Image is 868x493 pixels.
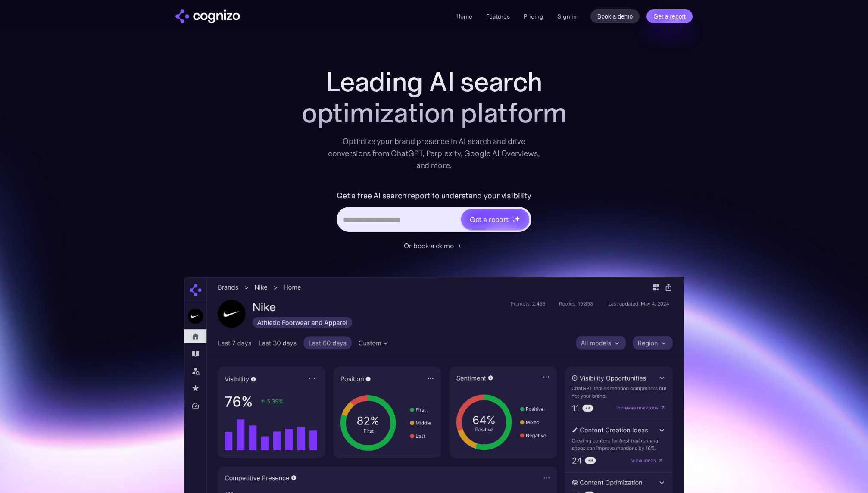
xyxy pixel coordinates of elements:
[524,12,543,20] a: Pricing
[515,216,520,222] img: star
[404,240,454,251] div: Or book a demo
[404,240,464,251] a: Or book a demo
[486,12,510,20] a: Features
[512,216,514,218] img: star
[337,189,531,236] form: Hero URL Input Form
[557,11,577,22] a: Sign in
[328,135,540,172] div: Optimize your brand presence in AI search and drive conversions from ChatGPT, Perplexity, Google ...
[456,12,472,20] a: Home
[512,219,515,222] img: star
[470,214,509,225] div: Get a report
[460,208,530,231] a: Get a reportstarstarstar
[175,9,240,23] a: home
[337,189,531,203] label: Get a free AI search report to understand your visibility
[590,9,640,23] a: Book a demo
[262,66,606,128] h1: Leading AI search optimization platform
[175,9,240,23] img: cognizo logo
[646,9,693,23] a: Get a report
